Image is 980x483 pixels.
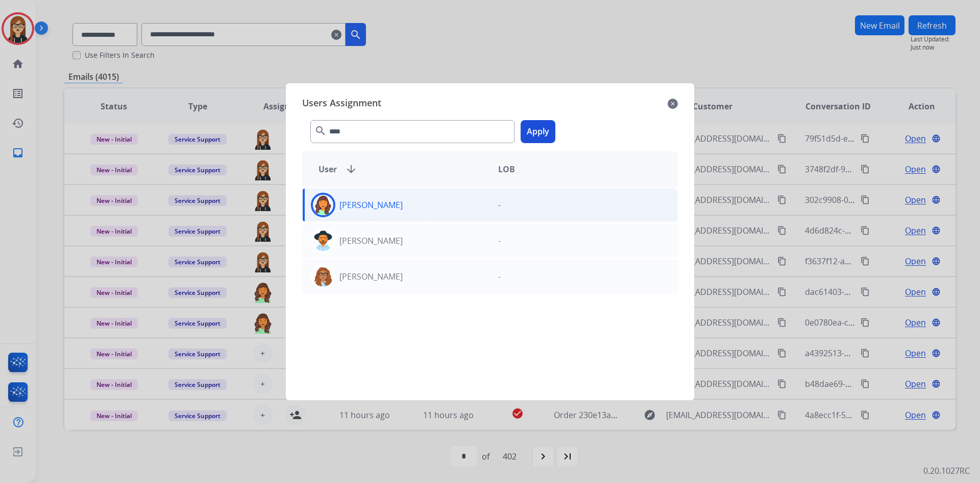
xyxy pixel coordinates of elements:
[498,163,515,175] span: LOB
[310,163,490,175] div: User
[339,270,403,283] p: [PERSON_NAME]
[521,120,555,143] button: Apply
[302,96,381,112] span: Users Assignment
[668,98,678,110] mat-icon: close
[345,163,357,175] mat-icon: arrow_downward
[498,235,501,247] p: -
[339,235,403,247] p: [PERSON_NAME]
[314,125,327,137] mat-icon: search
[339,199,403,211] p: [PERSON_NAME]
[498,270,501,283] p: -
[498,199,501,211] p: -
